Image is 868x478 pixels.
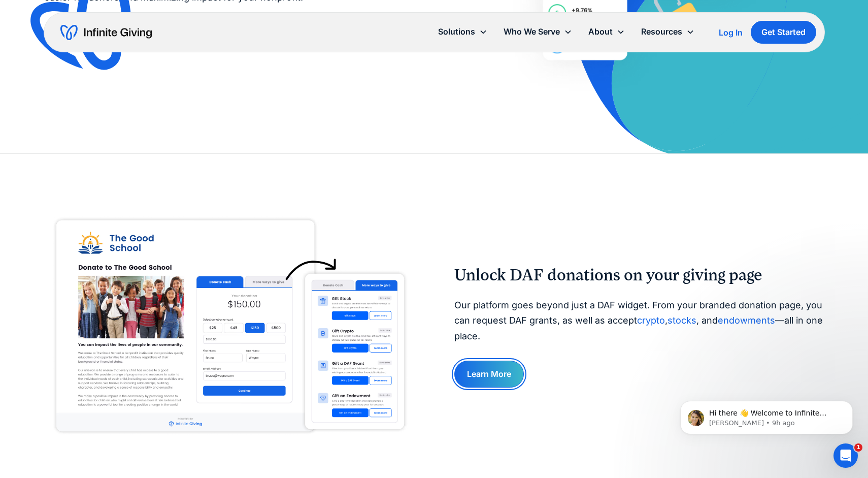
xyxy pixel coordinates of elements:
[504,25,560,39] div: Who We Serve
[854,443,862,452] span: 1
[719,26,743,39] a: Log In
[665,379,868,451] iframe: Intercom notifications message
[633,21,703,43] div: Resources
[719,28,743,37] div: Log In
[495,21,580,43] div: Who We Serve
[454,266,824,285] h2: Unlock DAF donations on your giving page
[588,25,613,39] div: About
[44,211,414,443] img: A screenshot of Infinite Giving’s all-inclusive donation page, where you can accept stock donatio...
[833,443,858,468] iframe: Intercom live chat
[454,361,524,388] a: Learn More
[438,25,475,39] div: Solutions
[751,21,816,44] a: Get Started
[637,315,665,326] a: crypto
[580,21,633,43] div: About
[667,315,696,326] a: stocks
[454,298,824,344] p: Our platform goes beyond just a DAF widget. From your branded donation page, you can request DAF ...
[641,25,682,39] div: Resources
[60,24,152,41] a: home
[718,315,775,326] a: endowments
[430,21,495,43] div: Solutions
